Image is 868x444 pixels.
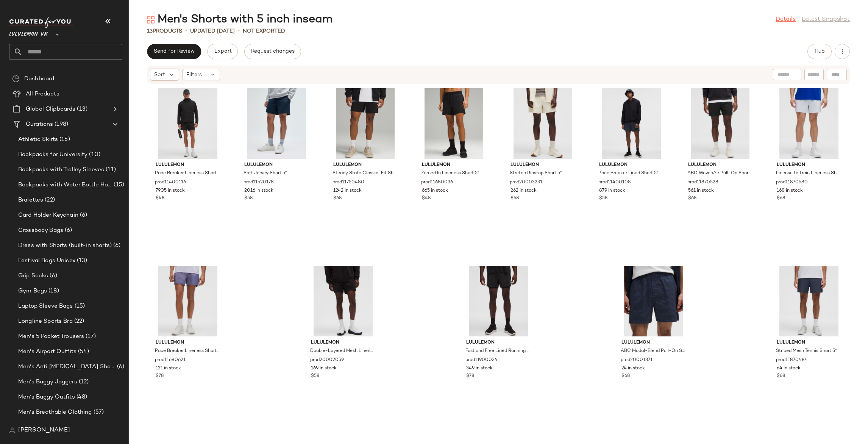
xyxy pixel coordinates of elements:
[510,195,519,202] span: $68
[58,135,70,144] span: (15)
[244,195,253,202] span: $58
[150,266,226,336] img: LM7BH7S_066213_1
[150,88,226,159] img: LM7BC2S_0001_1
[155,357,186,364] span: prod11680621
[9,26,48,39] span: Lululemon UK
[598,170,658,177] span: Pace Breaker Lined Short 5"
[18,378,77,386] span: Men's Baggy Joggers
[244,188,273,194] span: 2016 in stock
[244,44,301,59] button: Request changes
[311,373,319,380] span: $58
[687,179,718,186] span: prod11870528
[9,17,73,28] img: cfy_white_logo.C9jOOHJF.svg
[112,181,124,189] span: (15)
[771,88,847,159] img: LM7BM3S_068839_1
[465,348,530,355] span: Fast and Free Lined Running Short 5"
[466,373,474,380] span: $78
[244,162,309,169] span: lululemon
[24,75,54,83] span: Dashboard
[18,363,116,371] span: Men's Anti [MEDICAL_DATA] Shorts
[9,427,15,433] img: svg%3e
[599,162,663,169] span: lululemon
[807,44,832,59] button: Hub
[73,302,85,311] span: (15)
[687,170,752,177] span: ABC WovenAir Pull-On Short 5"
[777,195,785,202] span: $68
[18,302,73,311] span: Laptop Sleeve Bags
[333,179,364,186] span: prod11750480
[104,166,116,174] span: (11)
[190,27,235,35] p: updated [DATE]
[147,27,182,35] div: Products
[155,170,219,177] span: Pace Breaker Linerless Short 5"
[327,88,404,159] img: LM7BMVS_0001_1
[147,16,155,23] img: svg%3e
[18,166,104,174] span: Backpacks with Trolley Sleeves
[593,88,670,159] img: LM7B83S_031382_1
[147,44,201,59] button: Send for Review
[156,373,164,380] span: $78
[244,170,287,177] span: Soft Jersey Short 5"
[154,71,165,79] span: Sort
[75,393,87,402] span: (48)
[18,135,58,144] span: Athletic Skirts
[92,408,104,417] span: (57)
[73,317,84,326] span: (22)
[777,162,841,169] span: lululemon
[416,88,492,159] img: LM7BJSS_0001_1
[75,105,87,114] span: (13)
[771,266,847,336] img: LM7BLXS_068578_1
[422,188,448,194] span: 665 in stock
[776,179,808,186] span: prod11870580
[26,90,59,98] span: All Products
[77,378,89,386] span: (12)
[156,195,164,202] span: $48
[156,188,185,194] span: 7905 in stock
[466,339,531,346] span: lululemon
[510,188,537,194] span: 262 in stock
[504,88,581,159] img: LM7BSLS_033454_1
[18,332,84,341] span: Men's 5 Pocket Trousers
[156,339,220,346] span: lululemon
[621,365,645,372] span: 24 in stock
[310,348,375,355] span: Double-Layered Mesh Linerless Short 5"
[776,15,796,24] a: Details
[621,357,653,364] span: prod20001371
[621,339,686,346] span: lululemon
[84,332,96,341] span: (17)
[75,256,87,265] span: (13)
[243,27,285,35] p: Not Exported
[621,373,630,380] span: $68
[147,12,333,27] div: Men's Shorts with 5 inch inseam
[621,348,685,355] span: ABC Modal-Blend Pull-On Short 5"
[310,357,344,364] span: prod20002059
[186,71,202,79] span: Filters
[53,120,68,129] span: (198)
[116,363,124,371] span: (6)
[460,266,537,336] img: LM7BKRS_0001_1
[422,195,431,202] span: $48
[18,317,73,326] span: Longline Sports Bra
[776,170,840,177] span: License to Train Linerless Short 5"
[238,88,315,159] img: LM7BCVS_064714_1
[251,48,295,55] span: Request changes
[682,88,759,159] img: LM7BNOS_0001_1
[333,188,362,194] span: 1242 in stock
[26,120,53,129] span: Curations
[777,339,841,346] span: lululemon
[422,162,486,169] span: lululemon
[18,241,112,250] span: Dress with Shorts (built-in shorts)
[18,347,76,356] span: Men's Airport Outfits
[207,44,238,59] button: Export
[776,348,837,355] span: Striped Mesh Tennis Short 5"
[333,195,342,202] span: $68
[18,181,112,189] span: Backpacks with Water Bottle Holder
[18,287,47,295] span: Gym Bags
[18,226,63,235] span: Crossbody Bags
[112,241,120,250] span: (6)
[421,170,479,177] span: Zeroed In Linerless Short 5"
[153,48,195,55] span: Send for Review
[777,365,801,372] span: 64 in stock
[63,226,72,235] span: (6)
[814,48,825,55] span: Hub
